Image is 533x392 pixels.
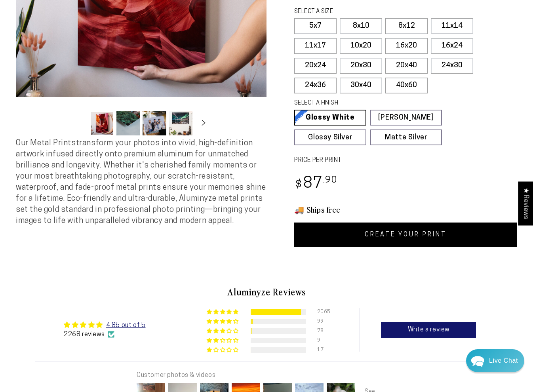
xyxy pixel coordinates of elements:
span: Away until [DATE] [59,40,109,45]
a: [PERSON_NAME] [370,110,442,126]
div: Contact Us Directly [489,349,518,372]
button: Load image 2 in gallery view [116,111,140,135]
h3: 🚚 Ships free [294,204,517,215]
button: Slide left [70,115,88,132]
label: 16x24 [431,38,473,54]
label: 10x20 [340,38,382,54]
a: 4.85 out of 5 [106,322,146,329]
div: 9 [317,338,327,343]
sup: .90 [323,176,337,185]
div: 2065 [317,309,327,315]
label: 8x12 [385,18,428,34]
legend: SELECT A SIZE [294,8,425,16]
span: Re:amaze [85,226,107,232]
bdi: 87 [294,176,337,192]
div: Customer photos & videos [137,371,387,380]
h2: Aluminyze Reviews [35,285,498,299]
label: 20x40 [385,58,428,74]
legend: SELECT A FINISH [294,99,425,108]
label: 11x17 [294,38,337,54]
div: 0% (9) reviews with 2 star rating [207,338,240,344]
label: 20x30 [340,58,382,74]
a: Write a review [381,322,476,338]
a: Leave A Message [52,239,116,251]
img: John [74,12,95,32]
label: 24x36 [294,78,337,93]
label: 16x20 [385,38,428,54]
button: Load image 3 in gallery view [143,111,166,135]
div: 99 [317,319,327,324]
img: Helga [91,12,111,32]
div: 17 [317,347,327,353]
div: 3% (78) reviews with 3 star rating [207,328,240,334]
label: 24x30 [431,58,473,74]
a: Matte Silver [370,129,442,145]
img: Marie J [57,12,78,32]
a: Glossy Silver [294,129,366,145]
label: 30x40 [340,78,382,93]
span: $ [295,180,302,190]
img: Verified Checkmark [108,331,114,338]
div: Chat widget toggle [466,349,524,372]
div: 91% (2065) reviews with 5 star rating [207,309,240,315]
a: Glossy White [294,110,366,126]
div: 2268 reviews [64,330,145,339]
button: Slide right [195,115,212,132]
label: PRICE PER PRINT [294,156,517,165]
label: 40x60 [385,78,428,93]
label: 11x14 [431,18,473,34]
span: We run on [61,227,107,231]
label: 8x10 [340,18,382,34]
div: 4% (99) reviews with 4 star rating [207,319,240,325]
button: Load image 1 in gallery view [90,111,114,135]
label: 20x24 [294,58,337,74]
div: 78 [317,328,327,334]
a: CREATE YOUR PRINT [294,223,517,247]
span: Our Metal Prints transform your photos into vivid, high-definition artwork infused directly onto ... [16,139,266,225]
div: Average rating is 4.85 stars [64,320,145,330]
button: Load image 4 in gallery view [169,111,192,135]
label: 5x7 [294,18,337,34]
div: 1% (17) reviews with 1 star rating [207,347,240,353]
div: Click to open Judge.me floating reviews tab [518,181,533,225]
